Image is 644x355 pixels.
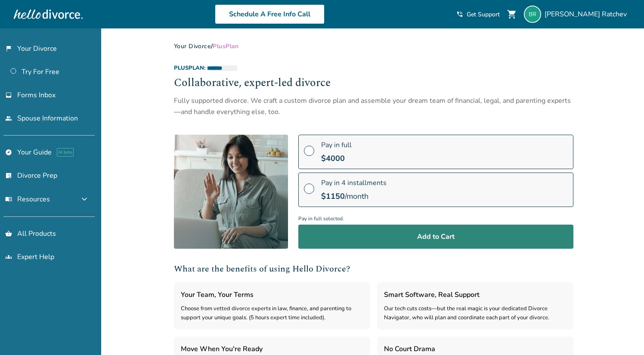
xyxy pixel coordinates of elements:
span: menu_book [5,196,12,203]
div: Our tech cuts costs—but the real magic is your dedicated Divorce Navigator, who will plan and coo... [384,304,567,323]
span: inbox [5,92,12,99]
span: Forms Inbox [17,90,56,100]
div: Fully supported divorce. We craft a custom divorce plan and assemble your dream team of financial... [174,95,573,118]
span: explore [5,149,12,156]
h3: Your Team, Your Terms [181,289,363,300]
span: phone_in_talk [456,11,463,18]
span: Resources [5,194,50,204]
span: $ 4000 [321,153,345,164]
span: Pay in full selected. [298,213,573,225]
h2: What are the benefits of using Hello Divorce? [174,262,573,275]
span: people [5,115,12,122]
a: Your Divorce [174,42,211,50]
button: Add to Cart [298,225,573,249]
span: Pay in full [321,140,352,150]
h2: Collaborative, expert-led divorce [174,75,573,92]
img: br1969.b@gmail.com [524,6,541,23]
span: Plus Plan [213,42,238,50]
span: list_alt_check [5,172,12,179]
img: [object Object] [174,135,288,249]
iframe: Chat Widget [601,314,644,355]
div: Choose from vetted divorce experts in law, finance, and parenting to support your unique goals. (... [181,304,363,323]
span: Pay in 4 installments [321,178,387,188]
span: shopping_cart [507,9,517,19]
span: $ 1150 [321,191,345,201]
span: [PERSON_NAME] Ratchev [545,9,630,19]
h3: Smart Software, Real Support [384,289,567,300]
span: AI beta [57,148,74,157]
div: / [174,42,573,50]
span: flag_2 [5,45,12,52]
h3: Move When You're Ready [181,343,363,355]
a: phone_in_talkGet Support [456,10,500,19]
span: expand_more [79,194,90,204]
a: Schedule A Free Info Call [215,4,325,24]
span: Plus Plan: [174,64,205,72]
h3: No Court Drama [384,343,567,355]
span: Get Support [467,10,500,19]
div: /month [321,191,387,201]
span: groups [5,253,12,260]
span: shopping_basket [5,230,12,237]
